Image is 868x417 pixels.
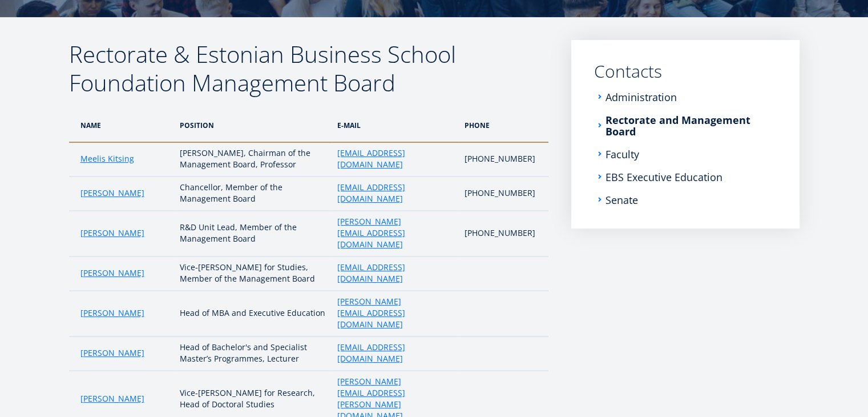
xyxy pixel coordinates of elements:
a: Contacts [594,63,777,80]
td: Vice-[PERSON_NAME] for Studies, Member of the Management Board [174,256,332,291]
a: [PERSON_NAME] [80,267,144,279]
a: [PERSON_NAME] [80,393,144,404]
a: [PERSON_NAME] [80,347,144,359]
a: EBS Executive Education [605,171,722,183]
td: [PHONE_NUMBER] [459,211,548,256]
h2: Rectorate & Estonian Business School Foundation Management Board [69,40,548,97]
td: [PHONE_NUMBER] [459,177,548,211]
a: [PERSON_NAME][EMAIL_ADDRESS][DOMAIN_NAME] [337,216,453,250]
a: Senate [605,194,638,206]
th: POSition [174,109,332,142]
a: Meelis Kitsing [80,153,134,165]
td: R&D Unit Lead, Member of the Management Board [174,211,332,256]
td: Chancellor, Member of the Management Board [174,177,332,211]
p: [PHONE_NUMBER] [465,153,536,165]
a: [PERSON_NAME] [80,307,144,319]
a: Rectorate and Management Board [605,114,777,137]
td: Head of MBA and Executive Education [174,291,332,336]
a: Faculty [605,149,639,160]
a: [PERSON_NAME] [80,187,144,199]
a: [EMAIL_ADDRESS][DOMAIN_NAME] [337,342,453,364]
th: NAME [69,109,175,142]
a: [PERSON_NAME] [80,227,144,239]
a: [EMAIL_ADDRESS][DOMAIN_NAME] [337,147,453,170]
a: Administration [605,91,677,103]
a: [PERSON_NAME][EMAIL_ADDRESS][DOMAIN_NAME] [337,296,453,330]
th: e-mail [332,109,459,142]
th: phone [459,109,548,142]
a: [EMAIL_ADDRESS][DOMAIN_NAME] [337,262,453,284]
p: [PERSON_NAME], Chairman of the Management Board, Professor [180,147,326,170]
a: [EMAIL_ADDRESS][DOMAIN_NAME] [337,182,453,205]
td: Head of Bachelor's and Specialist Master’s Programmes, Lecturer [174,336,332,371]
